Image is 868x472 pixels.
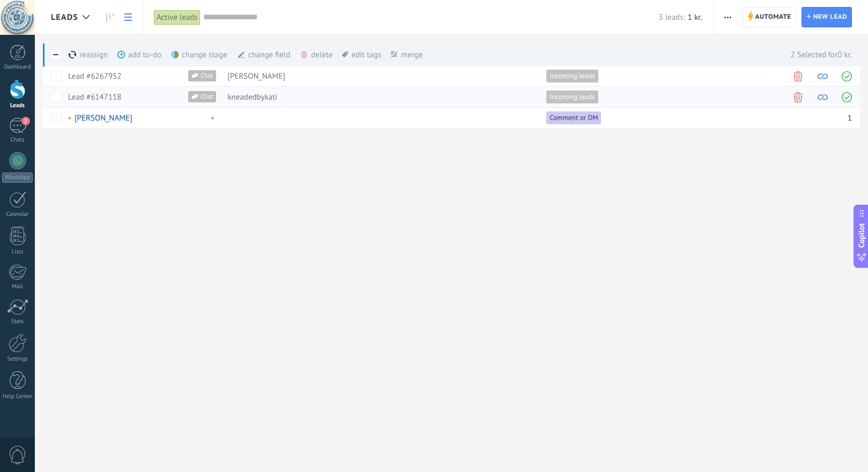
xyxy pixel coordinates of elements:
[75,113,132,123] a: [PERSON_NAME]
[780,43,852,66] div: 2 Selected
[342,43,421,66] div: edit tags
[658,12,685,23] span: 3 leads:
[51,12,78,23] span: Leads
[391,43,423,66] div: merge
[117,43,202,66] div: add to-do
[550,71,595,81] span: Incoming leads
[227,92,277,102] span: kneadedbykati
[300,43,373,66] div: delete
[2,356,33,363] div: Settings
[2,318,33,325] div: Stats
[2,283,33,290] div: Mail
[2,211,33,218] div: Calendar
[848,113,852,123] span: 1
[550,92,595,102] span: Incoming leads
[2,102,33,109] div: Leads
[2,137,33,144] div: Chats
[119,7,137,28] a: List
[68,117,71,119] span: No To-do assigned
[2,393,33,400] div: Help Center
[2,64,33,71] div: Dashboard
[171,43,268,66] div: change stage
[68,71,121,81] a: Lead #6267952
[755,8,791,27] span: Automate
[743,7,796,27] a: Automate
[802,7,852,27] a: New lead
[237,43,330,66] div: change field
[154,10,201,25] div: Active leads
[856,223,867,248] span: Copilot
[101,7,119,28] a: Leads
[222,66,376,86] div: [object Object]
[68,92,121,102] a: Lead #6147118
[720,7,736,27] button: More
[21,117,30,125] span: 2
[227,71,285,81] span: [PERSON_NAME]
[2,249,33,256] div: Lists
[198,70,216,81] span: Chat
[69,43,148,66] div: reassign
[2,173,33,183] div: WhatsApp
[828,43,852,66] span: 0 kr.
[813,8,847,27] span: New lead
[222,87,376,107] div: [object Object]
[550,113,598,123] span: Comment or DM
[688,12,702,23] span: 1 kr.
[198,91,216,102] span: Chat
